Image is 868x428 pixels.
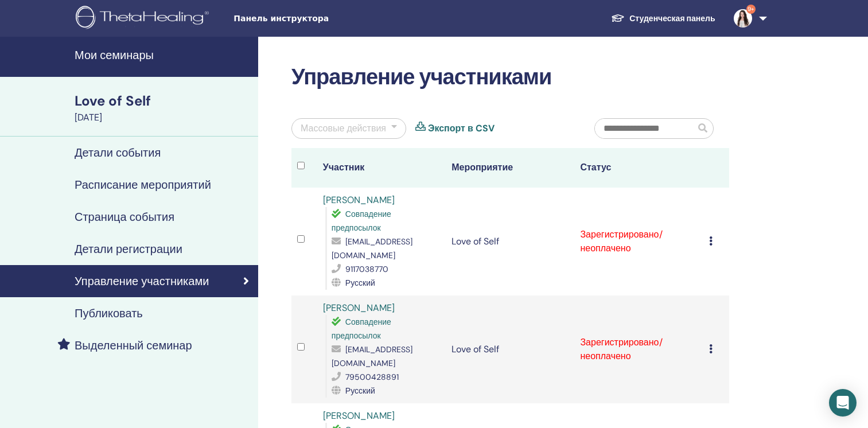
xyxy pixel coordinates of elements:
[75,274,209,288] h4: Управление участниками
[75,178,211,192] h4: Расписание мероприятий
[76,6,213,32] img: logo.png
[602,8,724,29] a: Студенческая панель
[75,338,192,352] h4: Выделенный семинар
[75,111,251,124] div: [DATE]
[291,64,729,91] h2: Управление участниками
[323,194,395,206] a: [PERSON_NAME]
[75,242,182,256] h4: Детали регистрации
[332,236,412,260] span: [EMAIL_ADDRESS][DOMAIN_NAME]
[323,410,395,422] a: [PERSON_NAME]
[332,209,391,233] span: Совпадение предпосылок
[68,91,258,124] a: Love of Self[DATE]
[345,264,388,274] span: 9117038770
[446,188,574,295] td: Love of Self
[75,91,251,111] div: Love of Self
[345,278,375,288] span: Русский
[345,386,375,396] span: Русский
[446,148,574,188] th: Мероприятие
[75,146,161,159] h4: Детали события
[75,210,174,224] h4: Страница события
[332,344,412,368] span: [EMAIL_ADDRESS][DOMAIN_NAME]
[734,9,752,28] img: default.jpg
[301,122,386,135] div: Массовые действия
[611,13,625,23] img: graduation-cap-white.svg
[75,48,251,62] h4: Мои семинары
[829,389,857,417] div: Open Intercom Messenger
[574,148,703,188] th: Статус
[446,295,574,403] td: Love of Self
[345,372,399,382] span: 79500428891
[317,148,446,188] th: Участник
[428,122,495,135] a: Экспорт в CSV
[75,306,143,320] h4: Публиковать
[746,5,756,14] span: 9+
[332,317,391,341] span: Совпадение предпосылок
[323,302,395,314] a: [PERSON_NAME]
[233,13,406,25] span: Панель инструктора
